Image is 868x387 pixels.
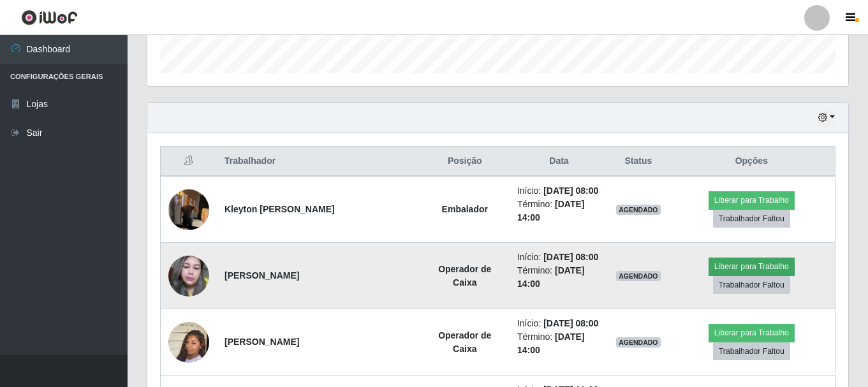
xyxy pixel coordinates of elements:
[224,337,299,347] strong: [PERSON_NAME]
[21,10,78,26] img: CoreUI Logo
[517,317,601,330] li: Início:
[168,249,209,303] img: 1634907805222.jpeg
[438,330,491,354] strong: Operador de Caixa
[713,210,790,228] button: Trabalhador Faltou
[517,251,601,264] li: Início:
[517,198,601,224] li: Término:
[168,182,209,237] img: 1755038431803.jpeg
[709,324,795,342] button: Liberar para Trabalho
[709,258,795,275] button: Liberar para Trabalho
[168,306,209,379] img: 1745635313698.jpeg
[543,252,598,262] time: [DATE] 08:00
[616,337,661,347] span: AGENDADO
[510,147,608,177] th: Data
[608,147,668,177] th: Status
[224,204,335,214] strong: Kleyton [PERSON_NAME]
[438,264,491,288] strong: Operador de Caixa
[517,264,601,291] li: Término:
[713,276,790,294] button: Trabalhador Faltou
[517,184,601,198] li: Início:
[420,147,510,177] th: Posição
[543,186,598,196] time: [DATE] 08:00
[224,270,299,281] strong: [PERSON_NAME]
[668,147,835,177] th: Opções
[442,204,488,214] strong: Embalador
[543,318,598,328] time: [DATE] 08:00
[713,342,790,360] button: Trabalhador Faltou
[616,205,661,215] span: AGENDADO
[709,191,795,209] button: Liberar para Trabalho
[517,330,601,357] li: Término:
[616,271,661,281] span: AGENDADO
[217,147,420,177] th: Trabalhador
